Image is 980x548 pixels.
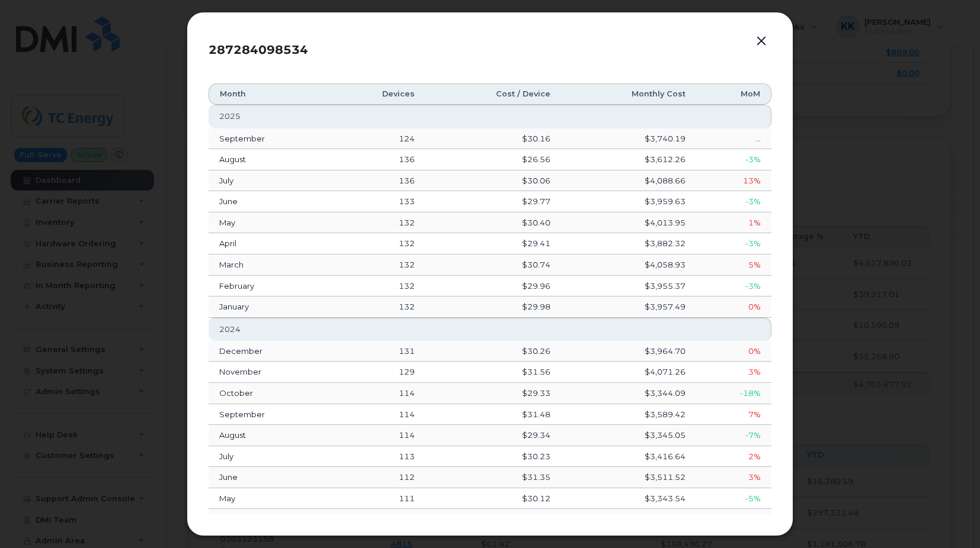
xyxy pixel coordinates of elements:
[329,383,425,404] td: 114
[329,276,425,297] td: 132
[425,383,561,404] td: $29.33
[561,212,696,234] td: $4,013.95
[425,362,561,383] td: $31.56
[329,254,425,276] td: 132
[425,254,561,276] td: $30.74
[561,383,696,404] td: $3,344.09
[329,212,425,234] td: 132
[425,212,561,234] td: $30.40
[561,254,696,276] td: $4,058.93
[707,301,761,312] div: 0%
[209,383,329,404] td: October
[209,254,329,276] td: March
[561,362,696,383] td: $4,071.26
[329,362,425,383] td: 129
[329,341,425,362] td: 131
[707,366,761,378] div: 3%
[209,233,329,254] td: April
[209,318,771,341] th: 2024
[425,233,561,254] td: $29.41
[561,233,696,254] td: $3,882.32
[425,296,561,318] td: $29.98
[425,341,561,362] td: $30.26
[425,276,561,297] td: $29.96
[209,341,329,362] td: December
[707,259,761,270] div: 5%
[209,276,329,297] td: February
[329,296,425,318] td: 132
[209,296,329,318] td: January
[561,276,696,297] td: $3,955.37
[561,296,696,318] td: $3,957.49
[707,238,761,249] div: -3%
[209,362,329,383] td: November
[707,388,761,399] div: -18%
[707,346,761,357] div: 0%
[707,281,761,292] div: -3%
[209,212,329,234] td: May
[329,233,425,254] td: 132
[928,497,971,539] iframe: Messenger Launcher
[707,217,761,228] div: 1%
[561,341,696,362] td: $3,964.70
